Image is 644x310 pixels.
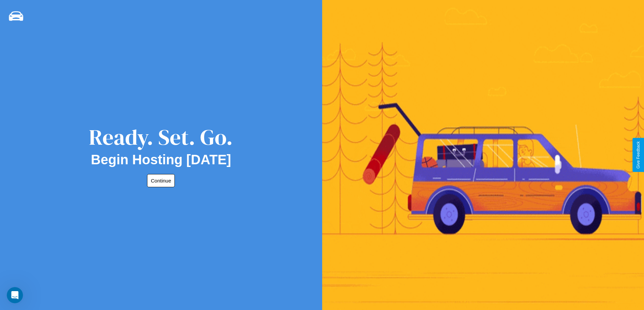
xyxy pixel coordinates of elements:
[147,174,175,187] button: Continue
[636,141,641,169] div: Give Feedback
[89,122,233,152] div: Ready. Set. Go.
[7,287,23,303] iframe: Intercom live chat
[91,152,231,167] h2: Begin Hosting [DATE]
